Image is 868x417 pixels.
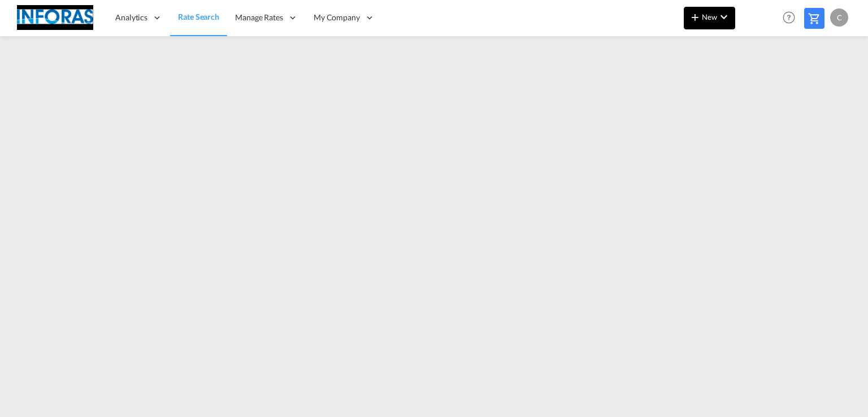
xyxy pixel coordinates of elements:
[717,10,731,24] md-icon: icon-chevron-down
[115,12,147,23] span: Analytics
[779,8,804,28] div: Help
[830,8,848,27] div: C
[314,12,360,23] span: My Company
[688,10,702,24] md-icon: icon-plus 400-fg
[178,12,219,21] span: Rate Search
[235,12,283,23] span: Manage Rates
[684,7,735,29] button: icon-plus 400-fgNewicon-chevron-down
[688,12,731,21] span: New
[17,5,93,31] img: eff75c7098ee11eeb65dd1c63e392380.jpg
[779,8,798,27] span: Help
